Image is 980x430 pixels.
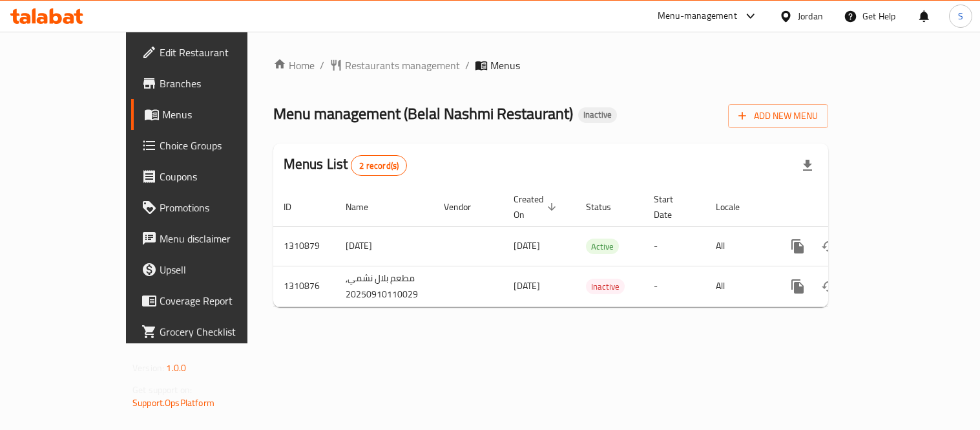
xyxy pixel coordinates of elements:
span: Vendor [444,199,488,215]
span: Menu disclaimer [160,231,279,246]
a: Coverage Report [131,285,289,316]
a: Restaurants management [329,58,460,73]
span: Created On [514,191,560,222]
span: Add New Menu [738,108,818,124]
div: Jordan [798,9,823,23]
span: Menus [490,58,520,73]
a: Edit Restaurant [131,37,289,68]
a: Coupons [131,161,289,192]
span: Get support on: [132,382,192,398]
span: [DATE] [514,237,540,254]
td: - [643,226,705,266]
span: Coupons [160,169,279,184]
td: 1310879 [273,226,335,266]
td: - [643,266,705,306]
span: Branches [160,76,279,91]
span: Promotions [160,200,279,215]
span: S [958,9,963,23]
td: [DATE] [335,226,433,266]
button: Add New Menu [728,104,828,128]
td: مطعم بلال نشمي, 20250910110029 [335,266,433,306]
button: Change Status [813,271,844,302]
a: Home [273,58,315,73]
a: Upsell [131,254,289,285]
span: Status [586,199,628,215]
button: more [782,231,813,262]
a: Choice Groups [131,130,289,161]
a: Branches [131,68,289,99]
span: Edit Restaurant [160,45,279,60]
span: Menu management ( Belal Nashmi Restaurant ) [273,99,573,128]
span: Upsell [160,262,279,277]
td: All [705,266,772,306]
button: Change Status [813,231,844,262]
span: Active [586,239,619,254]
div: Export file [792,150,823,181]
a: Grocery Checklist [131,316,289,347]
span: 2 record(s) [351,160,406,172]
th: Actions [772,188,917,227]
td: All [705,226,772,266]
span: Grocery Checklist [160,324,279,339]
div: Total records count [351,155,407,176]
span: Locale [716,199,756,215]
span: Menus [162,107,279,122]
span: Coverage Report [160,293,279,308]
a: Menu disclaimer [131,223,289,254]
table: enhanced table [273,188,917,307]
button: more [782,271,813,302]
span: Inactive [578,109,617,120]
div: Inactive [578,107,617,123]
span: Inactive [586,279,625,294]
a: Menus [131,99,289,130]
a: Promotions [131,192,289,223]
li: / [465,58,470,73]
span: ID [284,199,308,215]
div: Active [586,239,619,254]
span: Version: [132,360,164,376]
td: 1310876 [273,266,335,306]
a: Support.OpsPlatform [132,394,214,411]
span: 1.0.0 [166,360,186,376]
h2: Menus List [284,155,407,176]
span: Name [346,199,385,215]
div: Menu-management [658,8,737,24]
nav: breadcrumb [273,58,828,73]
span: [DATE] [514,277,540,294]
span: Choice Groups [160,138,279,153]
span: Start Date [654,191,690,222]
span: Restaurants management [345,58,460,73]
li: / [320,58,324,73]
